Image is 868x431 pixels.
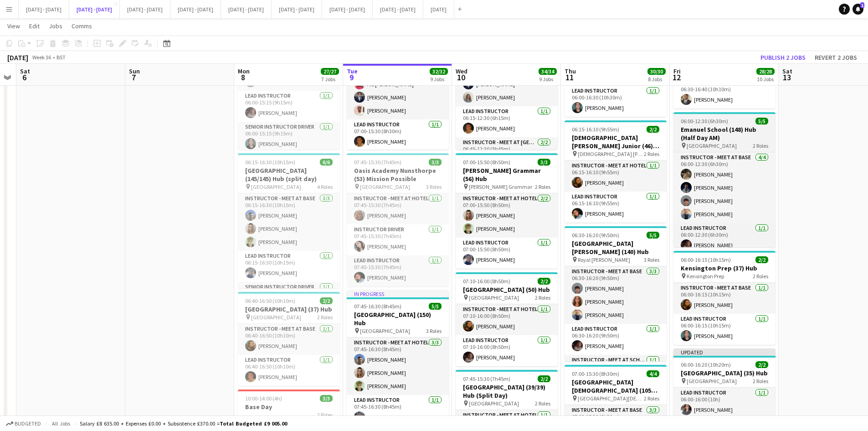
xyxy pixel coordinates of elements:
[430,76,447,83] div: 9 Jobs
[687,378,737,384] span: [GEOGRAPHIC_DATA]
[347,153,449,286] div: 07:45-15:30 (7h45m)3/3Oasis Academy Nunsthorpe (53) Mission Possible [GEOGRAPHIC_DATA]3 RolesInst...
[238,251,340,282] app-card-role: Lead Instructor1/106:15-16:30 (10h15m)[PERSON_NAME]
[49,22,62,30] span: Jobs
[19,72,30,83] span: 6
[673,369,776,377] h3: [GEOGRAPHIC_DATA] (35) Hub
[753,273,768,280] span: 2 Roles
[456,166,558,183] h3: [PERSON_NAME] Grammar (56) Hub
[317,411,333,418] span: 2 Roles
[578,256,630,263] span: Royal [PERSON_NAME]
[578,151,644,157] span: [DEMOGRAPHIC_DATA] [PERSON_NAME]
[673,251,776,345] app-job-card: 06:00-16:15 (10h15m)2/2Kensington Prep (37) Hub Kensington Prep2 RolesInstructor - Meet at Base1/...
[5,419,42,429] button: Budgeted
[647,126,659,133] span: 2/2
[456,137,558,184] app-card-role: Instructor - Meet at [GEOGRAPHIC_DATA]2/206:45-12:30 (5h45m)
[238,153,340,288] app-job-card: 06:15-16:30 (10h15m)6/6[GEOGRAPHIC_DATA] (145/145) Hub (split day) [GEOGRAPHIC_DATA]4 RolesInstru...
[648,76,665,83] div: 8 Jobs
[755,118,768,125] span: 5/5
[128,72,140,83] span: 7
[673,67,681,75] span: Fri
[15,421,41,427] span: Budgeted
[647,68,666,75] span: 30/30
[535,294,550,301] span: 2 Roles
[456,335,558,366] app-card-role: Lead Instructor1/107:10-16:00 (8h50m)[PERSON_NAME]
[463,375,510,382] span: 07:45-15:30 (7h45m)
[80,420,287,427] div: Salary £8 635.00 + Expenses £0.00 + Subsistence £370.00 =
[373,0,423,18] button: [DATE] - [DATE]
[538,159,550,166] span: 3/3
[7,53,28,62] div: [DATE]
[245,395,282,402] span: 10:00-14:00 (4h)
[539,68,557,75] span: 34/34
[4,20,24,32] a: View
[673,388,776,419] app-card-role: Lead Instructor1/106:00-16:00 (10h)[PERSON_NAME]
[572,232,619,239] span: 06:30-16:20 (9h50m)
[251,314,301,321] span: [GEOGRAPHIC_DATA]
[565,378,667,395] h3: [GEOGRAPHIC_DATA][DEMOGRAPHIC_DATA] (105) Mission Possible
[673,348,776,356] div: Updated
[251,183,301,190] span: [GEOGRAPHIC_DATA]
[321,76,339,83] div: 7 Jobs
[565,226,667,361] div: 06:30-16:20 (9h50m)5/5[GEOGRAPHIC_DATA][PERSON_NAME] (140) Hub Royal [PERSON_NAME]3 RolesInstruct...
[238,305,340,313] h3: [GEOGRAPHIC_DATA] (37) Hub
[347,311,449,327] h3: [GEOGRAPHIC_DATA] (150) Hub
[681,118,728,125] span: 06:00-12:30 (6h30m)
[129,67,140,75] span: Sun
[321,68,339,75] span: 27/27
[578,395,644,402] span: [GEOGRAPHIC_DATA][DEMOGRAPHIC_DATA]
[469,400,519,407] span: [GEOGRAPHIC_DATA]
[320,395,333,402] span: 3/3
[563,72,576,83] span: 11
[456,286,558,294] h3: [GEOGRAPHIC_DATA] (50) Hub
[69,0,120,18] button: [DATE] - [DATE]
[463,278,510,285] span: 07:10-16:00 (8h50m)
[456,272,558,366] div: 07:10-16:00 (8h50m)2/2[GEOGRAPHIC_DATA] (50) Hub [GEOGRAPHIC_DATA]2 RolesInstructor - Meet at Hot...
[456,304,558,335] app-card-role: Instructor - Meet at Hotel1/107:10-16:00 (8h50m)[PERSON_NAME]
[238,282,340,313] app-card-role: Senior Instructor Driver1/1
[753,142,768,149] span: 2 Roles
[644,395,659,402] span: 2 Roles
[756,68,775,75] span: 28/28
[238,166,340,183] h3: [GEOGRAPHIC_DATA] (145/145) Hub (split day)
[423,0,454,18] button: [DATE]
[454,72,467,83] span: 10
[565,120,667,223] app-job-card: 06:15-16:10 (9h55m)2/2[DEMOGRAPHIC_DATA] [PERSON_NAME] Junior (46) Mission Possible [DEMOGRAPHIC_...
[535,400,550,407] span: 2 Roles
[469,183,532,190] span: [PERSON_NAME] Grammar
[347,166,449,183] h3: Oasis Academy Nunsthorpe (53) Mission Possible
[673,112,776,247] app-job-card: 06:00-12:30 (6h30m)5/5Emanuel School (148) Hub (Half Day AM) [GEOGRAPHIC_DATA]2 RolesInstructor -...
[238,403,340,411] h3: Base Day
[565,355,667,386] app-card-role: Instructor - Meet at School1/1
[50,420,72,427] span: All jobs
[30,54,53,61] span: Week 36
[29,22,40,30] span: Edit
[238,324,340,355] app-card-role: Instructor - Meet at Base1/106:40-16:50 (10h10m)[PERSON_NAME]
[245,159,295,166] span: 06:15-16:30 (10h15m)
[320,297,333,304] span: 2/2
[347,193,449,224] app-card-role: Instructor - Meet at Hotel1/107:45-15:30 (7h45m)[PERSON_NAME]
[673,223,776,254] app-card-role: Lead Instructor1/106:00-12:30 (6h30m)[PERSON_NAME]
[238,355,340,386] app-card-role: Lead Instructor1/106:40-16:50 (10h10m)[PERSON_NAME]
[782,67,792,75] span: Sat
[345,72,358,83] span: 9
[347,224,449,255] app-card-role: Instructor Driver1/107:45-15:30 (7h45m)[PERSON_NAME]
[673,264,776,272] h3: Kensington Prep (37) Hub
[565,86,667,117] app-card-role: Lead Instructor1/106:00-16:30 (10h30m)[PERSON_NAME]
[347,67,358,75] span: Tue
[565,192,667,223] app-card-role: Lead Instructor1/106:15-16:10 (9h55m)[PERSON_NAME]
[317,183,333,190] span: 4 Roles
[347,119,449,151] app-card-role: Lead Instructor1/107:00-15:30 (8h30m)[PERSON_NAME]
[456,153,558,269] app-job-card: 07:00-15:50 (8h50m)3/3[PERSON_NAME] Grammar (56) Hub [PERSON_NAME] Grammar2 RolesInstructor - Mee...
[538,278,550,285] span: 2/2
[757,52,809,63] button: Publish 2 jobs
[681,256,731,263] span: 06:00-16:15 (10h15m)
[317,314,333,321] span: 2 Roles
[238,292,340,386] app-job-card: 06:40-16:50 (10h10m)2/2[GEOGRAPHIC_DATA] (37) Hub [GEOGRAPHIC_DATA]2 RolesInstructor - Meet at Ba...
[26,20,43,32] a: Edit
[572,370,619,377] span: 07:00-15:30 (8h30m)
[572,126,619,133] span: 06:15-16:10 (9h55m)
[539,76,556,83] div: 9 Jobs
